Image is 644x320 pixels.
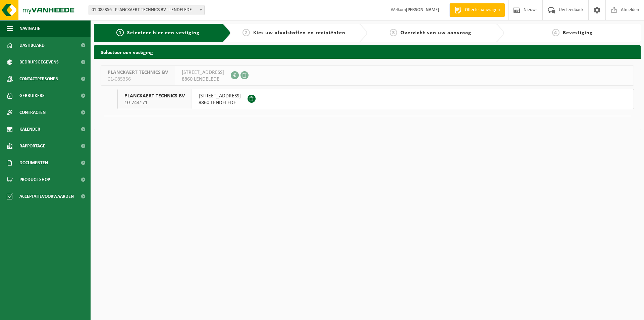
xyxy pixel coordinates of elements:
span: Dashboard [19,37,45,54]
span: Product Shop [19,171,50,188]
span: [STREET_ADDRESS] [199,93,241,99]
span: 2 [243,29,250,36]
span: Navigatie [19,20,40,37]
span: Bedrijfsgegevens [19,54,59,71]
span: Overzicht van uw aanvraag [400,30,471,36]
span: Selecteer hier een vestiging [127,30,200,36]
span: PLANCKAERT TECHNICS BV [124,93,185,99]
span: 1 [116,29,124,36]
span: Kies uw afvalstoffen en recipiënten [253,30,345,36]
span: PLANCKAERT TECHNICS BV [108,69,168,76]
span: 10-744171 [124,99,185,106]
h2: Selecteer een vestiging [94,45,641,58]
span: Documenten [19,154,48,171]
span: 4 [552,29,559,36]
span: Contracten [19,104,46,121]
span: [STREET_ADDRESS] [182,69,224,76]
span: Offerte aanvragen [463,7,501,13]
span: 01-085356 [108,76,168,83]
a: Offerte aanvragen [449,3,505,17]
span: Gebruikers [19,87,45,104]
span: 8860 LENDELEDE [182,76,224,83]
span: Contactpersonen [19,71,58,87]
span: Kalender [19,121,40,138]
button: PLANCKAERT TECHNICS BV 10-744171 [STREET_ADDRESS]8860 LENDELEDE [117,89,634,109]
span: Rapportage [19,138,45,154]
span: 01-085356 - PLANCKAERT TECHNICS BV - LENDELEDE [89,5,205,15]
span: Bevestiging [563,30,593,36]
strong: [PERSON_NAME] [406,7,439,12]
span: 8860 LENDELEDE [199,99,241,106]
span: 3 [390,29,397,36]
span: Acceptatievoorwaarden [19,188,74,205]
span: 01-085356 - PLANCKAERT TECHNICS BV - LENDELEDE [89,5,204,15]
